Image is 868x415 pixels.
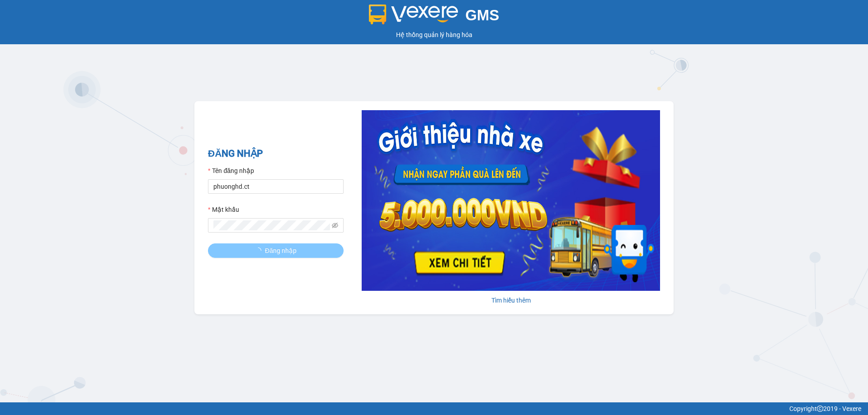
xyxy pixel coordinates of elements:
[208,205,239,214] label: Mật khẩu
[369,14,500,21] a: GMS
[7,404,861,414] div: Copyright 2019 - Vexere
[208,166,254,176] label: Tên đăng nhập
[362,110,660,291] img: banner-0
[213,220,330,230] input: Mật khẩu
[208,179,344,194] input: Tên đăng nhập
[208,243,344,258] button: Đăng nhập
[332,222,338,228] span: eye-invisible
[465,7,499,23] span: GMS
[817,406,823,412] span: copyright
[255,247,265,254] span: loading
[2,30,866,40] div: Hệ thống quản lý hàng hóa
[265,246,297,256] span: Đăng nhập
[362,295,660,305] div: Tìm hiểu thêm
[369,5,458,24] img: logo 2
[208,146,344,161] h2: ĐĂNG NHẬP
